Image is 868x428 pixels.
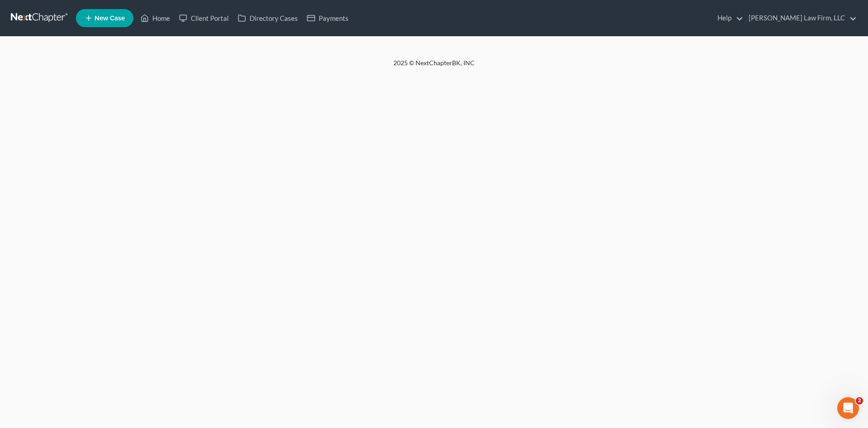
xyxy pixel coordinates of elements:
[856,397,863,404] span: 2
[176,58,692,75] div: 2025 © NextChapterBK, INC
[744,10,857,26] a: [PERSON_NAME] Law Firm, LLC
[175,10,233,26] a: Client Portal
[76,9,133,27] new-legal-case-button: New Case
[837,397,859,419] iframe: Intercom live chat
[713,10,743,26] a: Help
[302,10,353,26] a: Payments
[233,10,302,26] a: Directory Cases
[136,10,175,26] a: Home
